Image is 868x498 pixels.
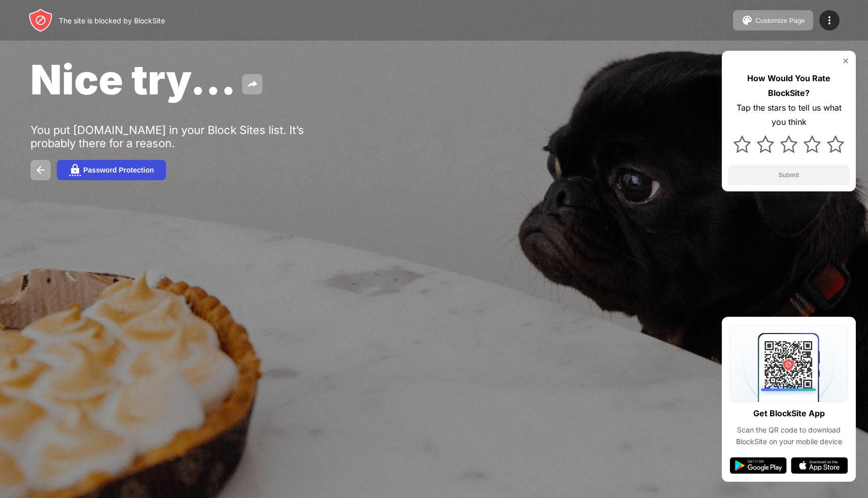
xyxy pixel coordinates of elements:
div: Scan the QR code to download BlockSite on your mobile device [730,424,848,447]
img: star.svg [757,136,774,153]
img: star.svg [780,136,797,153]
img: menu-icon.svg [823,14,836,26]
div: Get BlockSite App [753,406,825,421]
div: Password Protection [83,166,154,174]
img: pallet.svg [741,14,753,26]
img: back.svg [35,164,47,176]
div: The site is blocked by BlockSite [59,16,165,25]
img: google-play.svg [730,457,787,474]
div: How Would You Rate BlockSite? [728,71,850,101]
button: Password Protection [57,160,166,180]
button: Submit [728,165,850,185]
img: app-store.svg [791,457,848,474]
button: Customize Page [733,10,813,30]
img: share.svg [246,78,258,90]
img: header-logo.svg [28,8,53,32]
img: star.svg [827,136,844,153]
div: Customize Page [755,17,805,24]
img: rate-us-close.svg [842,57,850,65]
img: qrcode.svg [730,325,848,402]
div: Tap the stars to tell us what you think [728,101,850,130]
img: star.svg [804,136,821,153]
img: star.svg [733,136,751,153]
span: Nice try... [30,55,236,104]
img: password.svg [69,164,81,176]
div: You put [DOMAIN_NAME] in your Block Sites list. It’s probably there for a reason. [30,123,344,150]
